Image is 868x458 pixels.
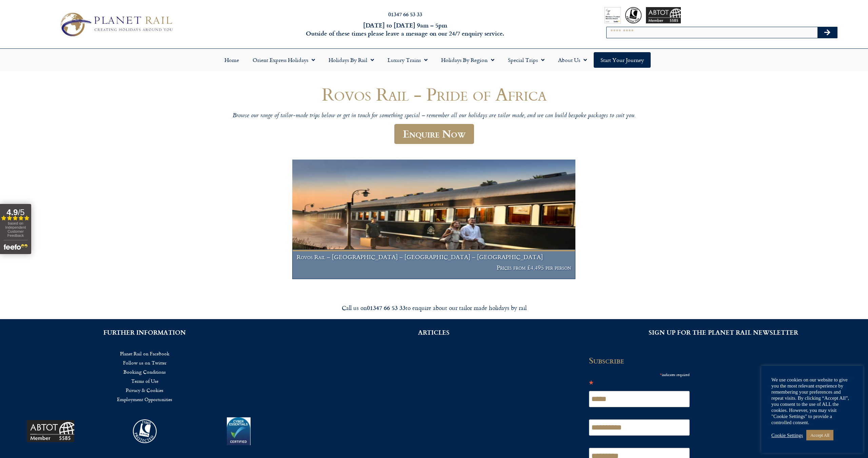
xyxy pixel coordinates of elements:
a: Cookie Settings [771,432,803,438]
img: Planet Rail Train Holidays Logo [56,10,176,39]
p: Prices from £4,495 per person [297,264,571,271]
p: Browse our range of tailor-made trips below or get in touch for something special – remember all ... [231,112,637,120]
a: Planet Rail on Facebook [10,349,279,358]
a: 01347 66 53 33 [388,10,422,18]
div: Call us on to enquire about our tailor made holidays by rail [244,304,624,312]
a: Orient Express Holidays [246,52,322,68]
a: Follow us on Twitter [10,358,279,367]
a: Home [218,52,246,68]
a: Employment Opportunities [10,395,279,404]
a: Start your Journey [594,52,651,68]
a: Luxury Trains [381,52,434,68]
a: Enquire Now [394,124,474,144]
h2: SIGN UP FOR THE PLANET RAIL NEWSLETTER [589,329,858,335]
nav: Menu [10,349,279,404]
a: Rovos Rail – [GEOGRAPHIC_DATA] – [GEOGRAPHIC_DATA] – [GEOGRAPHIC_DATA] Prices from £4,495 per person [292,160,576,279]
a: Booking Conditions [10,367,279,376]
a: Special Trips [501,52,551,68]
nav: Menu [3,52,865,68]
button: Search [817,27,837,38]
img: Pride Of Africa Train Holiday [292,160,576,279]
h1: Rovos Rail - Pride of Africa [231,84,637,104]
strong: 01347 66 53 33 [367,303,406,312]
a: Terms of Use [10,376,279,386]
h6: [DATE] to [DATE] 9am – 5pm Outside of these times please leave a message on our 24/7 enquiry serv... [233,21,577,37]
a: Holidays by Rail [322,52,381,68]
h1: Rovos Rail – [GEOGRAPHIC_DATA] – [GEOGRAPHIC_DATA] – [GEOGRAPHIC_DATA] [297,254,571,261]
a: Accept All [806,430,833,440]
a: Holidays by Region [434,52,501,68]
h2: FURTHER INFORMATION [10,329,279,335]
a: About Us [551,52,594,68]
div: We use cookies on our website to give you the most relevant experience by remembering your prefer... [771,377,853,425]
div: indicates required [589,370,690,378]
h2: Subscribe [589,356,694,365]
h2: ARTICLES [299,329,568,335]
a: Privacy & Cookies [10,386,279,395]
